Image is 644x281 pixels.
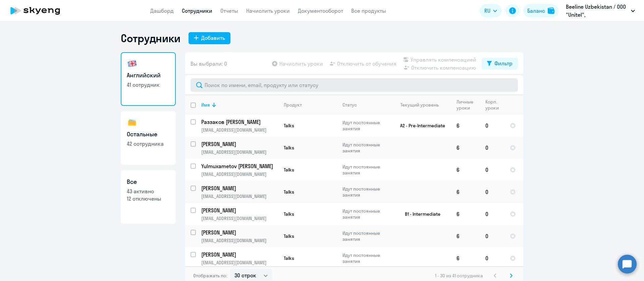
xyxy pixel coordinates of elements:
[562,3,638,19] button: Beeline Uzbekistan / ООО "Unitel", [GEOGRAPHIC_DATA]
[342,208,388,220] p: Идут постоянные занятия
[201,102,210,108] div: Имя
[284,233,294,239] span: Talks
[351,7,386,14] a: Все продукты
[284,102,302,108] div: Продукт
[480,137,504,159] td: 0
[220,7,238,14] a: Отчеты
[480,247,504,269] td: 0
[246,7,290,14] a: Начислить уроки
[451,137,480,159] td: 6
[201,229,277,236] p: [PERSON_NAME]
[201,162,278,170] a: Yulmuxametov [PERSON_NAME]
[127,178,170,186] h3: Все
[480,4,502,17] button: RU
[201,185,277,192] p: [PERSON_NAME]
[485,99,500,111] div: Корп. уроки
[189,32,230,44] button: Добавить
[201,260,278,266] p: [EMAIL_ADDRESS][DOMAIN_NAME]
[201,118,278,126] a: Раззаков [PERSON_NAME]
[480,115,504,137] td: 0
[451,115,480,137] td: 6
[451,225,480,247] td: 6
[284,189,294,195] span: Talks
[201,237,278,243] p: [EMAIL_ADDRESS][DOMAIN_NAME]
[127,195,170,202] p: 12 отключены
[480,159,504,181] td: 0
[389,115,451,137] td: A2 - Pre-Intermediate
[127,58,138,69] img: english
[201,185,278,192] a: [PERSON_NAME]
[201,162,277,170] p: Yulmuxametov [PERSON_NAME]
[201,207,277,214] p: [PERSON_NAME]
[342,164,388,176] p: Идут постоянные занятия
[342,142,388,154] p: Идут постоянные занятия
[342,252,388,264] p: Идут постоянные занятия
[201,229,278,236] a: [PERSON_NAME]
[150,7,174,14] a: Дашборд
[201,102,278,108] div: Имя
[201,193,278,199] p: [EMAIL_ADDRESS][DOMAIN_NAME]
[193,273,227,279] span: Отображать по:
[201,140,277,148] p: [PERSON_NAME]
[342,120,388,132] p: Идут постоянные занятия
[127,130,170,139] h3: Остальные
[389,203,451,225] td: B1 - Intermediate
[298,7,343,14] a: Документооборот
[342,102,357,108] div: Статус
[127,71,170,80] h3: Английский
[201,149,278,155] p: [EMAIL_ADDRESS][DOMAIN_NAME]
[201,34,225,42] div: Добавить
[451,247,480,269] td: 6
[457,99,475,111] div: Личные уроки
[201,251,278,258] a: [PERSON_NAME]
[435,273,483,279] span: 1 - 30 из 41 сотрудника
[480,225,504,247] td: 0
[548,7,554,14] img: balance
[451,203,480,225] td: 6
[121,52,176,106] a: Английский41 сотрудник
[566,3,628,19] p: Beeline Uzbekistan / ООО "Unitel", [GEOGRAPHIC_DATA]
[121,111,176,165] a: Остальные42 сотрудника
[451,181,480,203] td: 6
[201,140,278,148] a: [PERSON_NAME]
[284,145,294,151] span: Talks
[451,159,480,181] td: 6
[284,167,294,173] span: Talks
[284,123,294,129] span: Talks
[342,230,388,242] p: Идут постоянные занятия
[201,215,278,221] p: [EMAIL_ADDRESS][DOMAIN_NAME]
[482,58,518,70] button: Фильтр
[127,117,138,128] img: others
[284,102,337,108] div: Продукт
[494,59,513,67] div: Фильтр
[201,127,278,133] p: [EMAIL_ADDRESS][DOMAIN_NAME]
[191,60,227,68] span: Вы выбрали: 0
[523,4,558,17] button: Балансbalance
[121,170,176,224] a: Все43 активно12 отключены
[527,7,545,15] div: Баланс
[342,102,388,108] div: Статус
[342,186,388,198] p: Идут постоянные занятия
[480,203,504,225] td: 0
[480,181,504,203] td: 0
[127,188,170,195] p: 43 активно
[484,7,490,15] span: RU
[121,31,180,45] h1: Сотрудники
[284,211,294,217] span: Talks
[182,7,212,14] a: Сотрудники
[201,118,277,126] p: Раззаков [PERSON_NAME]
[201,207,278,214] a: [PERSON_NAME]
[127,81,170,88] p: 41 сотрудник
[284,255,294,261] span: Talks
[457,99,480,111] div: Личные уроки
[394,102,451,108] div: Текущий уровень
[485,99,504,111] div: Корп. уроки
[201,171,278,177] p: [EMAIL_ADDRESS][DOMAIN_NAME]
[191,78,518,92] input: Поиск по имени, email, продукту или статусу
[127,140,170,147] p: 42 сотрудника
[201,251,277,258] p: [PERSON_NAME]
[400,102,439,108] div: Текущий уровень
